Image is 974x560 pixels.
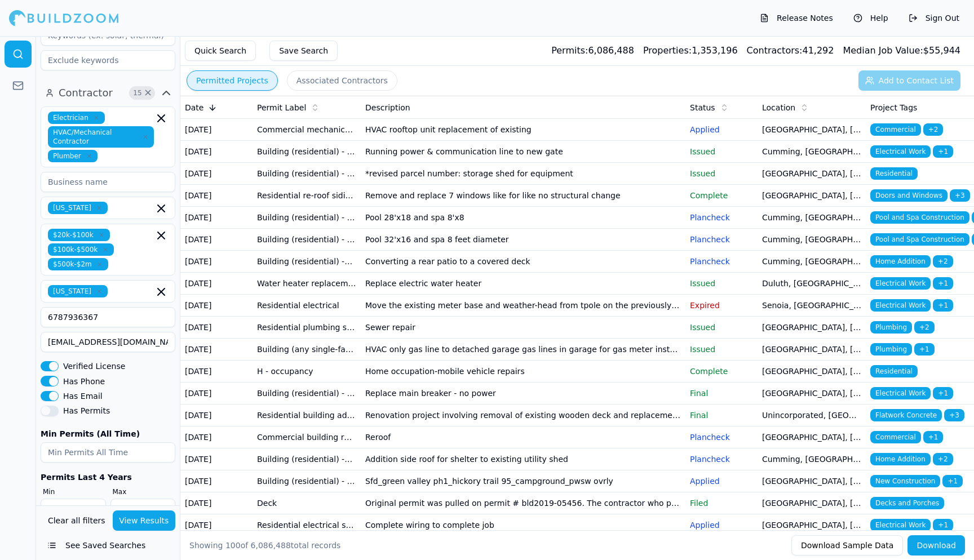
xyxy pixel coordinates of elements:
td: Building (residential) - electrical trade only [253,141,361,163]
td: [DATE] [180,470,253,492]
td: Building (residential) - swimming pool or spa [253,229,361,251]
span: Plumber [48,150,98,162]
span: $20k-$100k [48,229,110,241]
td: Sfd_green valley ph1_hickory trail 95_campground_pwsw ovrly [361,470,685,492]
span: Home Addition [870,255,931,268]
td: Duluth, [GEOGRAPHIC_DATA] [758,273,866,295]
span: New Construction [870,475,940,487]
span: Home Addition [870,453,931,465]
span: $500k-$2m [48,258,108,270]
td: Cumming, [GEOGRAPHIC_DATA] [758,141,866,163]
span: + 1 [933,519,953,531]
td: [DATE] [180,141,253,163]
span: + 2 [933,255,953,268]
span: Electrical Work [870,277,931,290]
span: [US_STATE] [48,202,108,214]
td: Building (residential) -addition [253,448,361,470]
td: [GEOGRAPHIC_DATA], [GEOGRAPHIC_DATA] [758,514,866,536]
span: Electrical Work [870,299,931,312]
td: Cumming, [GEOGRAPHIC_DATA] [758,448,866,470]
span: Commercial [870,431,921,443]
span: Permits: [551,45,588,56]
label: Verified License [63,362,125,370]
span: Residential [870,365,918,377]
span: + 1 [914,343,935,355]
td: [DATE] [180,119,253,141]
td: Replace electric water heater [361,273,685,295]
td: Renovation project involving removal of existing wooden deck and replacement with a ground-level ... [361,405,685,426]
td: [GEOGRAPHIC_DATA], [GEOGRAPHIC_DATA] [758,163,866,185]
span: Plumbing [870,343,912,355]
span: Electrician [48,112,105,124]
span: Residential [870,167,918,180]
label: Has Email [63,392,103,400]
td: Pool 28'x18 and spa 8'x8 [361,207,685,229]
button: Associated Contractors [287,70,397,91]
span: [US_STATE] [48,285,108,297]
span: Description [365,102,410,113]
td: [GEOGRAPHIC_DATA], [GEOGRAPHIC_DATA] [758,317,866,339]
td: Commercial mechanical stand alone [253,119,361,141]
div: 41,292 [747,44,834,57]
td: [DATE] [180,426,253,448]
td: [DATE] [180,361,253,383]
p: Final [690,410,753,421]
td: [DATE] [180,207,253,229]
p: Plancheck [690,454,753,465]
span: HVAC/Mechanical Contractor [48,126,154,148]
button: Download Sample Data [791,535,903,555]
div: 1,353,196 [643,44,738,57]
button: Release Notes [754,9,839,27]
p: Issued [690,168,753,179]
td: Water heater replacement [253,273,361,295]
span: Commercial [870,123,921,136]
span: Electrical Work [870,519,931,531]
span: 6,086,488 [251,541,291,550]
td: Commercial building renovation [253,426,361,448]
td: HVAC rooftop unit replacement of existing [361,119,685,141]
td: [GEOGRAPHIC_DATA], [GEOGRAPHIC_DATA] [758,339,866,361]
td: Original permit was pulled on permit # bld2019-05456. The contractor who pulled the original perm... [361,492,685,514]
p: Applied [690,519,753,531]
td: Senoia, [GEOGRAPHIC_DATA] [758,295,866,317]
input: Phone ex: 5555555555 [41,307,175,327]
td: Building (residential) - accessory structure [253,163,361,185]
td: [DATE] [180,383,253,405]
label: Has Permits [63,407,110,415]
td: [GEOGRAPHIC_DATA], [GEOGRAPHIC_DATA] [758,361,866,383]
span: Decks and Porches [870,497,944,509]
p: Plancheck [690,234,753,245]
p: Final [690,388,753,399]
span: Pool and Spa Construction [870,233,969,246]
span: + 2 [923,123,944,136]
td: Complete wiring to complete job [361,514,685,536]
input: Max Permits Last 4 Years [110,499,176,519]
td: Residential building addition [253,405,361,426]
td: [DATE] [180,295,253,317]
td: HVAC only gas line to detached garage gas lines in garage for gas meter installation [361,339,685,361]
td: Replace main breaker - no power [361,383,685,405]
span: Clear Contractor filters [144,90,152,96]
label: Has Phone [63,377,105,385]
button: Save Search [269,41,338,61]
td: Building (residential) -addition [253,251,361,273]
td: Residential re-roof siding and windows [253,185,361,207]
span: Contractors: [747,45,803,56]
td: Building (residential) - single family detached [253,470,361,492]
label: Max [113,487,176,496]
span: Properties: [643,45,692,56]
p: Plancheck [690,256,753,267]
td: Cumming, [GEOGRAPHIC_DATA] [758,229,866,251]
td: Running power & communication line to new gate [361,141,685,163]
td: Cumming, [GEOGRAPHIC_DATA] [758,207,866,229]
div: Permits Last 4 Years [41,472,175,483]
button: Clear all filters [45,510,108,531]
button: Download [907,535,965,555]
button: Permitted Projects [187,70,278,91]
td: [DATE] [180,339,253,361]
p: Applied [690,124,753,135]
span: 100 [225,541,241,550]
span: Date [185,102,203,113]
td: [DATE] [180,163,253,185]
div: $ 55,944 [843,44,960,57]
